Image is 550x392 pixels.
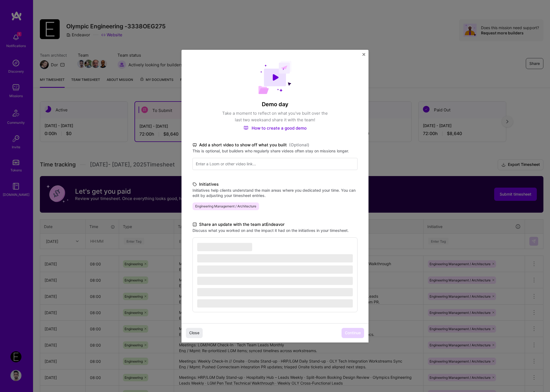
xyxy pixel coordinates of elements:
img: Demo day [258,61,292,94]
span: ‌ [197,288,353,296]
i: icon DocumentBlack [193,221,197,227]
span: ‌ [197,277,353,285]
i: icon TvBlack [193,142,197,148]
label: Initiatives [193,181,358,188]
span: Close [189,330,199,336]
a: How to create a good demo [244,125,307,131]
label: Initiatives help clients understand the main areas where you dedicated your time. You can edit by... [193,188,358,198]
label: Discuss what you worked on and the impact it had on the initiatives in your timesheet. [193,228,358,233]
img: How to create a good demo [244,126,248,130]
span: ‌ [197,243,252,251]
button: Close [362,53,365,59]
span: ‌ [197,265,353,274]
label: This is optional, but builders who regularly share videos often stay on missions longer. [193,148,358,153]
button: Close [186,328,203,338]
span: ‌ [197,254,353,262]
label: Add a short video to show off what you built [193,142,358,148]
i: icon TagBlack [193,181,197,187]
span: ‌ [197,299,353,308]
input: Enter a Loom or other video link... [193,158,358,170]
p: Take a moment to reflect on what you've built over the last two weeks and share it with the team! [220,110,330,123]
span: (Optional) [289,142,309,148]
label: Share an update with the team at Endeavor [193,221,358,228]
span: Engineering Management / Architecture [193,202,259,210]
h4: Demo day [193,101,358,108]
